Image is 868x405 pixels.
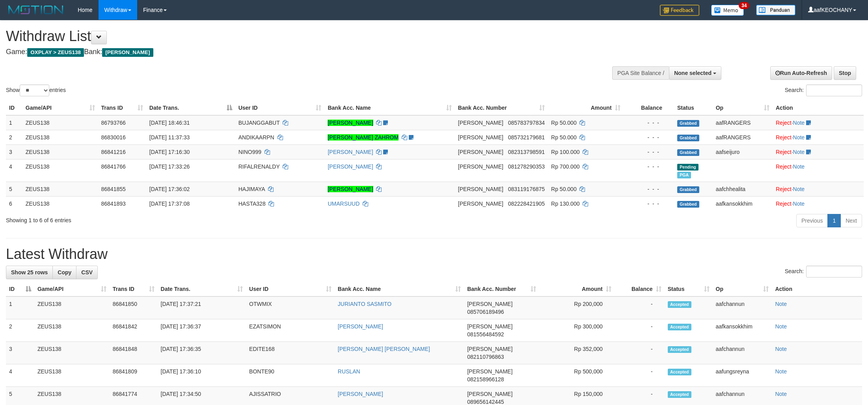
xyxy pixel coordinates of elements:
[508,120,545,126] span: Copy 085783797834 to clipboard
[6,246,862,262] h1: Latest Withdraw
[776,149,792,155] a: Reject
[806,266,862,277] input: Search:
[34,319,110,342] td: ZEUS138
[22,182,98,196] td: ZEUS138
[713,115,773,130] td: aafRANGERS
[711,5,744,16] img: Button%20Memo.svg
[713,130,773,144] td: aafRANGERS
[840,214,862,227] a: Next
[796,214,828,227] a: Previous
[101,186,126,192] span: 86841855
[458,120,503,126] span: [PERSON_NAME]
[539,342,615,364] td: Rp 352,000
[328,201,359,207] a: UMARSUUD
[458,134,503,141] span: [PERSON_NAME]
[158,282,246,296] th: Date Trans.: activate to sort column ascending
[615,364,665,387] td: -
[338,301,391,307] a: JURIANTO SASMITO
[612,66,669,80] div: PGA Site Balance /
[238,120,280,126] span: BUJANGGABUT
[455,101,548,115] th: Bank Acc. Number: activate to sort column ascending
[665,282,713,296] th: Status: activate to sort column ascending
[773,182,864,196] td: ·
[627,163,671,171] div: - - -
[110,364,158,387] td: 86841809
[677,172,691,178] span: Marked by aafRornrotha
[467,346,512,352] span: [PERSON_NAME]
[551,149,579,155] span: Rp 100.000
[713,144,773,159] td: aafseijuro
[6,159,22,182] td: 4
[34,342,110,364] td: ZEUS138
[328,163,373,170] a: [PERSON_NAME]
[328,149,373,155] a: [PERSON_NAME]
[22,196,98,211] td: ZEUS138
[793,201,805,207] a: Note
[11,269,48,276] span: Show 25 rows
[76,266,98,279] a: CSV
[158,296,246,319] td: [DATE] 17:37:21
[158,364,246,387] td: [DATE] 17:36:10
[22,144,98,159] td: ZEUS138
[246,296,335,319] td: OTWMIX
[6,282,34,296] th: ID: activate to sort column descending
[674,70,712,76] span: None selected
[627,119,671,127] div: - - -
[246,282,335,296] th: User ID: activate to sort column ascending
[551,201,579,207] span: Rp 130.000
[713,101,773,115] th: Op: activate to sort column ascending
[22,130,98,144] td: ZEUS138
[713,296,772,319] td: aafchannun
[806,84,862,96] input: Search:
[775,323,787,330] a: Note
[615,282,665,296] th: Balance: activate to sort column ascending
[539,364,615,387] td: Rp 500,000
[668,346,691,353] span: Accepted
[146,101,235,115] th: Date Trans.: activate to sort column descending
[785,266,862,277] label: Search:
[793,134,805,141] a: Note
[668,391,691,398] span: Accepted
[677,120,699,127] span: Grabbed
[101,163,126,170] span: 86841766
[660,5,699,16] img: Feedback.jpg
[464,282,539,296] th: Bank Acc. Number: activate to sort column ascending
[713,364,772,387] td: aafungsreyna
[338,391,383,397] a: [PERSON_NAME]
[773,130,864,144] td: ·
[627,200,671,208] div: - - -
[458,163,503,170] span: [PERSON_NAME]
[467,354,504,360] span: Copy 082110796863 to clipboard
[27,48,84,57] span: OXPLAY > ZEUS138
[467,331,504,337] span: Copy 081556484592 to clipboard
[627,148,671,156] div: - - -
[6,266,53,279] a: Show 25 rows
[22,101,98,115] th: Game/API: activate to sort column ascending
[34,364,110,387] td: ZEUS138
[6,48,571,56] h4: Game: Bank:
[335,282,464,296] th: Bank Acc. Name: activate to sort column ascending
[328,120,373,126] a: [PERSON_NAME]
[539,319,615,342] td: Rp 300,000
[102,48,153,57] span: [PERSON_NAME]
[756,5,795,15] img: panduan.png
[793,163,805,170] a: Note
[775,346,787,352] a: Note
[149,201,190,207] span: [DATE] 17:37:08
[668,369,691,375] span: Accepted
[6,115,22,130] td: 1
[110,342,158,364] td: 86841848
[776,163,792,170] a: Reject
[6,364,34,387] td: 4
[539,282,615,296] th: Amount: activate to sort column ascending
[110,282,158,296] th: Trans ID: activate to sort column ascending
[834,66,856,80] a: Stop
[110,296,158,319] td: 86841850
[149,134,190,141] span: [DATE] 11:37:33
[246,319,335,342] td: EZATSIMON
[551,186,577,192] span: Rp 50.000
[677,149,699,156] span: Grabbed
[773,101,864,115] th: Action
[467,309,504,315] span: Copy 085706189496 to clipboard
[508,149,545,155] span: Copy 082313798591 to clipboard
